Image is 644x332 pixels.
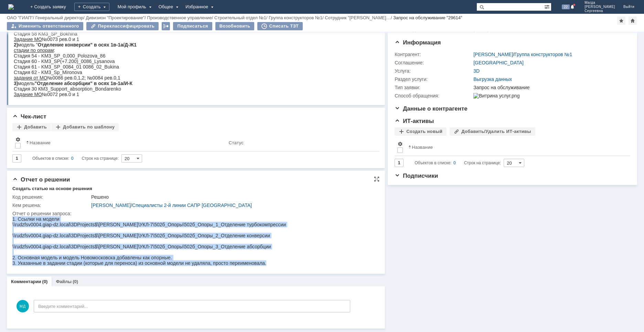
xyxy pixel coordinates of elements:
div: 0 [453,159,456,167]
a: [GEOGRAPHIC_DATA] [473,60,524,65]
div: Кем решена: [12,203,90,208]
strong: Отделение турбокомпрессии и подсобных помещений" в осях 1в-1а/А-Д [24,6,198,11]
div: Создать статью на основе решения [12,186,92,191]
div: Решено [91,194,375,200]
span: Магда [584,1,615,5]
a: Группа конструкторов №1 [514,52,572,57]
div: Соглашение: [395,60,472,65]
div: Способ обращения: [395,93,472,98]
span: Объектов в списке: [415,160,451,165]
strong: " в осях 1в-1а/И-К [76,72,119,77]
div: / [86,15,147,20]
span: Информация [395,39,441,46]
th: Название [406,138,625,156]
a: [PERSON_NAME] [473,52,513,57]
div: / [214,15,269,20]
div: Название [30,140,51,145]
span: Настройки [397,141,403,147]
th: Статус [226,134,374,152]
a: ОАО "ГИАП" [7,15,33,20]
div: Отчет о решении запроса: [12,211,376,216]
a: Файлы [56,279,72,284]
div: / [147,15,215,20]
a: Сотрудник "[PERSON_NAME]… [325,15,390,20]
div: Создать [74,3,109,11]
div: Контрагент: [395,52,472,57]
div: Работа с массовостью [162,22,170,30]
div: 0 [71,154,74,163]
div: / [35,15,86,20]
span: [PERSON_NAME] [584,5,615,9]
a: Специалисты 2-й линии САПР [GEOGRAPHIC_DATA] [132,203,252,208]
span: Объектов в списке: [32,156,69,161]
a: Группа конструкторов №1 [269,15,322,20]
span: Данные о контрагенте [395,105,468,112]
span: МД [17,300,29,312]
span: Отчет о решении [12,176,70,183]
a: Производственное управление [147,15,212,20]
div: / [473,52,572,57]
div: Код решения: [12,194,90,200]
div: / [91,203,375,208]
div: / [7,15,35,20]
span: Расширенный поиск [544,3,551,10]
i: Строк на странице: [415,159,501,167]
div: / [325,15,393,20]
span: Подписчики [395,173,438,179]
a: Комментарии [11,279,41,284]
div: (0) [73,279,78,284]
span: Чек-лист [12,113,46,120]
a: Строительный отдел №1 [214,15,266,20]
div: Статус [229,140,244,145]
div: (0) [42,279,48,284]
div: Запрос на обслуживание [473,85,626,90]
span: ИТ-активы [395,118,434,124]
a: Дивизион "Проектирование" [86,15,144,20]
div: Запрос на обслуживание "29614" [393,15,462,20]
a: Генеральный директор [35,15,83,20]
img: logo [8,4,14,10]
div: Сделать домашней страницей [629,17,637,25]
i: Строк на странице: [32,154,119,163]
span: 22 [562,4,570,9]
div: Добавить в избранное [617,17,625,25]
a: Выгрузка данных [473,76,512,82]
div: / [269,15,325,20]
span: Сергеевна [584,9,615,13]
div: Раздел услуги: [395,76,472,82]
div: Услуга: [395,68,472,74]
div: Тип заявки: [395,85,472,90]
strong: "Отделение абсорбции [21,72,77,77]
th: Название [23,134,226,152]
a: Перейти на домашнюю страницу [8,4,14,10]
div: Название [412,145,433,150]
a: 3D [473,68,480,74]
a: [PERSON_NAME] [91,203,131,208]
div: На всю страницу [374,176,379,182]
span: Настройки [15,137,21,142]
strong: Отделение конверсии" в осях 1в-1а/Д-Ж1 [24,33,123,39]
img: Витрина услуг.png [473,93,519,98]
